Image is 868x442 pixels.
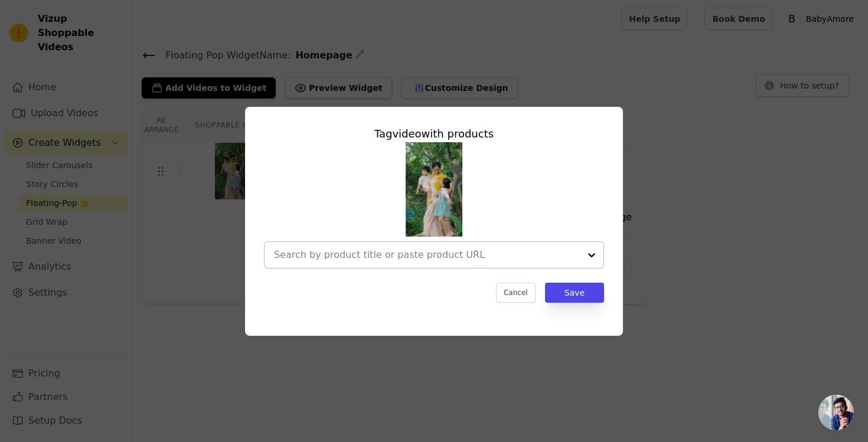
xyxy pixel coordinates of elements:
img: reel-preview-45ae96-0a.myshopify.com-3692331519450028251_11407090757.jpeg [406,142,462,237]
div: Tag video with products [264,126,604,142]
input: Search by product title or paste product URL [274,248,580,262]
button: Save [545,283,604,303]
a: Open chat [818,395,854,430]
button: Cancel [496,283,536,303]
